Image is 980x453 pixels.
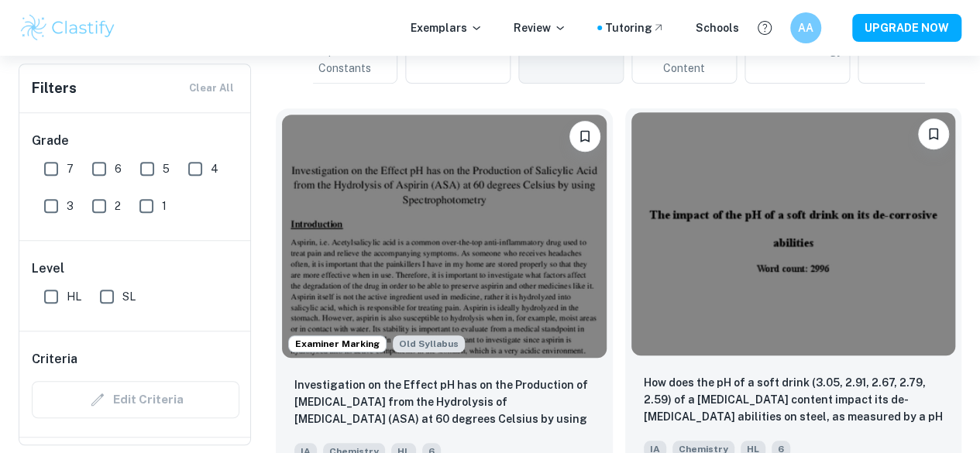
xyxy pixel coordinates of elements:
[631,112,956,355] img: Chemistry IA example thumbnail: How does the pH of a soft drink (3.05, 2
[32,381,239,418] div: Criteria filters are unavailable when searching by topic
[32,132,239,150] h6: Grade
[411,19,483,36] p: Exemplars
[32,259,239,278] h6: Level
[162,197,167,214] span: 1
[797,19,815,36] h6: AA
[32,350,77,369] h6: Criteria
[393,335,465,352] span: Old Syllabus
[638,43,730,77] span: Antioxidant Content
[115,197,121,214] span: 2
[67,197,74,214] span: 3
[696,19,739,36] a: Schools
[393,335,465,352] div: Starting from the May 2025 session, the Chemistry IA requirements have changed. It's OK to refer ...
[299,43,390,77] span: Equilibrium Constants
[163,160,170,177] span: 5
[918,118,949,149] button: Bookmark
[67,160,74,177] span: 7
[32,77,77,99] h6: Filters
[751,15,778,41] button: Help and Feedback
[19,12,117,43] img: Clastify logo
[289,337,386,351] span: Examiner Marking
[211,160,218,177] span: 4
[122,288,136,305] span: SL
[67,288,81,305] span: HL
[115,160,122,177] span: 6
[605,19,665,36] a: Tutoring
[644,374,944,427] p: How does the pH of a soft drink (3.05, 2.91, 2.67, 2.79, 2.59) of a phosphoric acid content impac...
[790,12,821,43] button: AA
[282,115,607,358] img: Chemistry IA example thumbnail: Investigation on the Effect pH has on th
[514,19,566,36] p: Review
[294,376,594,429] p: Investigation on the Effect pH has on the Production of Salicylic Acid from the Hydrolysis of Asp...
[852,14,961,42] button: UPGRADE NOW
[569,121,600,152] button: Bookmark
